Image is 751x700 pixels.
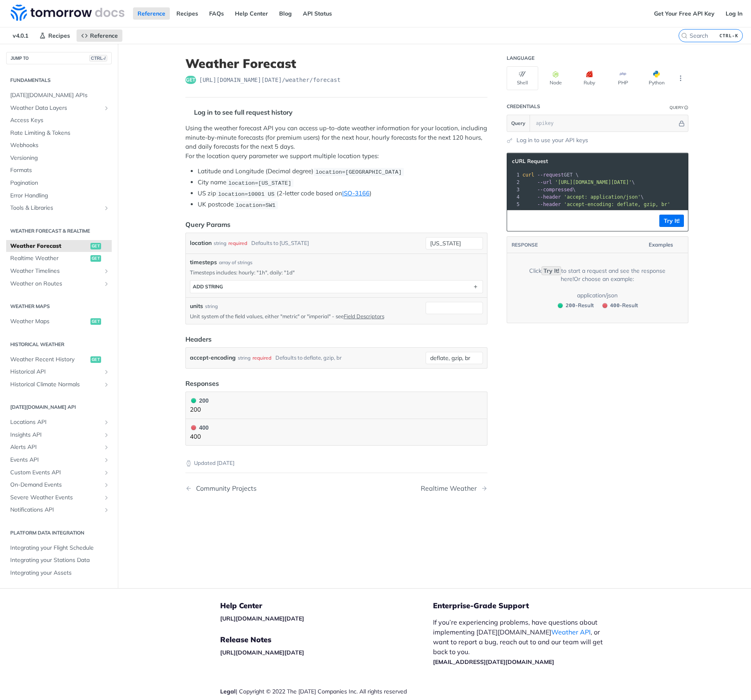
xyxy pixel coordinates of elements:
button: RESPONSE [511,241,538,249]
a: Help Center [230,7,273,20]
span: Weather Recent History [10,356,88,364]
label: location [190,237,212,249]
a: On-Demand EventsShow subpages for On-Demand Events [6,479,112,491]
span: Weather Timelines [10,267,101,275]
h5: Help Center [220,601,433,611]
button: Show subpages for Locations API [103,419,110,426]
a: Locations APIShow subpages for Locations API [6,416,112,428]
button: 200200-Result [554,301,596,310]
a: Log In [721,7,747,20]
a: Alerts APIShow subpages for Alerts API [6,441,112,453]
a: Weather Mapsget [6,315,112,328]
div: 200 [190,396,209,405]
span: Custom Events API [10,469,101,477]
code: Try It! [541,266,561,275]
div: array of strings [219,259,253,266]
a: Get Your Free API Key [650,7,719,20]
span: https://api.tomorrow.io/v4/weather/forecast [199,76,341,84]
a: Recipes [172,7,203,20]
li: Latitude and Longitude (Decimal degree) [198,167,487,176]
a: FAQs [205,7,228,20]
span: Tools & Libraries [10,204,101,212]
button: Try It! [659,215,684,227]
button: Examples [646,241,684,249]
div: 4 [507,193,521,201]
a: Field Descriptors [344,313,384,319]
li: UK postcode [198,200,487,209]
button: Show subpages for Severe Weather Events [103,494,110,501]
h5: Enterprise-Grade Support [433,601,625,611]
a: Events APIShow subpages for Events API [6,454,112,466]
li: City name [198,178,487,187]
span: 'accept: application/json' [564,194,641,200]
h2: Historical Weather [6,341,112,348]
p: If you’re experiencing problems, have questions about implementing [DATE][DOMAIN_NAME] , or want ... [433,617,611,666]
p: Timesteps includes: hourly: "1h", daily: "1d" [190,269,483,276]
span: - Result [610,301,638,310]
div: required [253,352,271,364]
span: Rate Limiting & Tokens [10,129,110,137]
button: Show subpages for Tools & Libraries [103,205,110,211]
p: 400 [190,432,209,442]
div: 2 [507,179,521,186]
div: Credentials [507,103,540,110]
nav: Pagination Controls [185,476,487,501]
span: Versioning [10,154,110,162]
a: ISO-3166 [342,189,370,197]
svg: Search [681,32,688,39]
button: Show subpages for Weather Data Layers [103,105,110,111]
a: Historical Climate NormalsShow subpages for Historical Climate Normals [6,378,112,391]
span: v4.0.1 [8,29,33,42]
span: curl [523,172,534,178]
span: 200 [566,302,575,308]
h2: Weather Forecast & realtime [6,227,112,235]
a: Integrating your Assets [6,567,112,579]
span: 400 [610,302,620,308]
span: get [90,356,101,363]
button: Show subpages for Custom Events API [103,469,110,476]
span: Weather on Routes [10,280,101,288]
button: Show subpages for Historical Climate Normals [103,381,110,388]
button: JUMP TOCTRL-/ [6,52,112,64]
a: Integrating your Stations Data [6,554,112,566]
div: string [238,352,250,364]
div: Defaults to [US_STATE] [251,237,309,249]
div: Click to start a request and see the response here! Or choose an example: [520,267,675,283]
input: apikey [532,115,677,131]
div: 3 [507,186,521,193]
span: 'accept-encoding: deflate, gzip, br' [564,202,670,207]
button: Query [507,115,530,131]
span: --url [537,179,552,185]
p: Using the weather forecast API you can access up-to-date weather information for your location, i... [185,124,487,161]
div: Query Params [185,220,230,229]
div: Headers [185,334,212,344]
span: get [90,255,101,262]
a: Error Handling [6,190,112,202]
span: --request [537,172,564,178]
button: 400 400400 [190,423,483,442]
a: Notifications APIShow subpages for Notifications API [6,504,112,516]
span: --compressed [537,187,573,193]
button: Shell [507,66,538,90]
a: Reference [77,29,122,42]
button: Show subpages for Notifications API [103,507,110,513]
label: accept-encoding [190,352,236,364]
span: Recipes [48,32,70,39]
p: 200 [190,405,209,415]
kbd: CTRL-K [717,32,740,40]
a: [EMAIL_ADDRESS][DATE][DOMAIN_NAME] [433,658,554,666]
button: PHP [607,66,639,90]
h1: Weather Forecast [185,56,487,71]
span: Weather Forecast [10,242,88,250]
a: Legal [220,688,236,695]
a: Severe Weather EventsShow subpages for Severe Weather Events [6,492,112,504]
span: cURL Request [512,158,548,165]
a: Recipes [35,29,74,42]
span: get [90,243,101,249]
span: Access Keys [10,116,110,125]
span: Events API [10,456,101,464]
a: Integrating your Flight Schedule [6,542,112,554]
a: Blog [275,7,296,20]
a: Versioning [6,152,112,164]
span: \ [523,187,576,193]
